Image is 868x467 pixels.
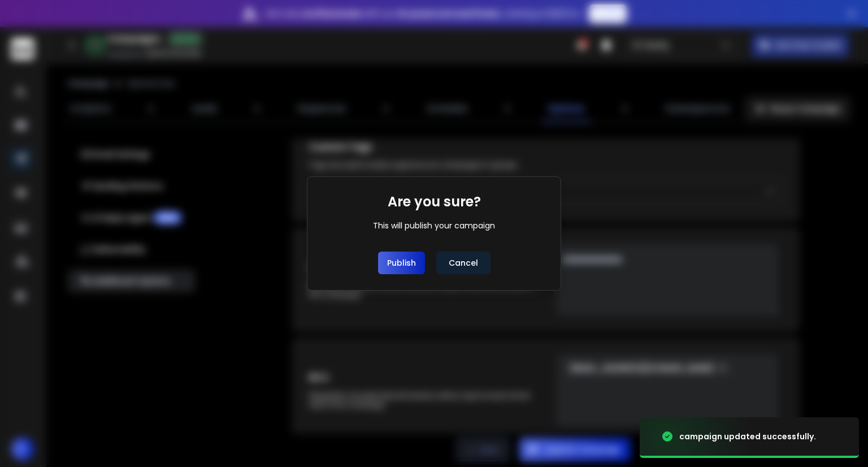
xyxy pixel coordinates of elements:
h1: Are you sure? [388,193,481,211]
button: Publish [378,252,425,274]
div: This will publish your campaign [373,220,495,231]
button: Cancel [436,252,491,274]
div: campaign updated successfully. [679,431,816,442]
